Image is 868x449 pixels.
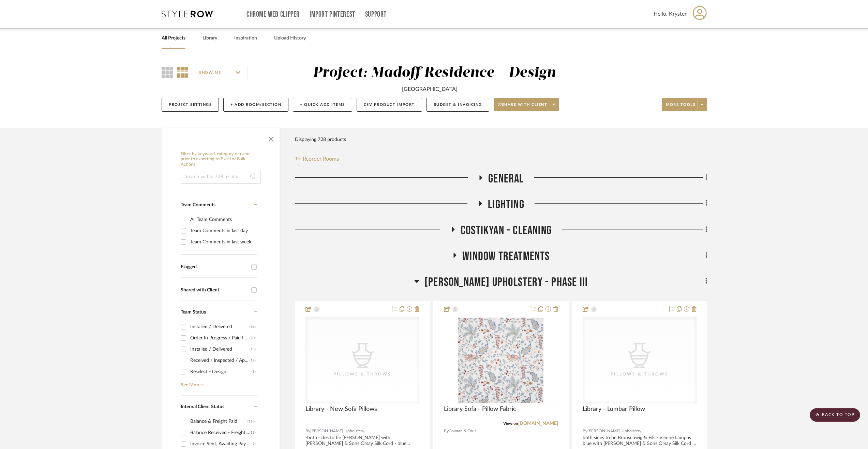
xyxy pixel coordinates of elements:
[223,98,288,112] button: + Add Room/Section
[190,321,250,332] div: Installed / Delivered
[264,131,278,145] button: Close
[181,203,215,207] span: Team Comments
[190,214,256,225] div: All Team Comments
[295,133,346,146] div: Displaying 728 products
[587,428,641,434] span: [PERSON_NAME] Upholstery
[518,421,558,426] a: [DOMAIN_NAME]
[190,416,248,427] div: Balance & Freight Paid
[248,416,256,427] div: (118)
[162,98,219,112] button: Project Settings
[654,10,688,18] span: Hello, Krysten
[310,12,355,17] a: Import Pinterest
[250,321,256,332] div: (66)
[583,317,696,403] div: 0
[293,98,352,112] button: + Quick Add Items
[250,333,256,343] div: (20)
[252,366,256,377] div: (9)
[190,366,252,377] div: Reselect - Design
[190,333,250,343] div: Order In Progress / Paid In Full w/ Freight, No Balance due
[310,428,364,434] span: [PERSON_NAME] Upholstery
[181,287,248,293] div: Shared with Client
[444,405,516,413] span: Library Sofa - Pillow Fabric
[328,371,396,378] div: Pillows & Throws
[462,249,550,264] span: Window Treatments
[203,34,217,43] a: Library
[305,405,377,413] span: Library - New Sofa Pillows
[444,317,557,403] div: 0
[461,223,552,238] span: Costikyan - Cleaning
[181,264,248,270] div: Flagged
[250,355,256,366] div: (18)
[313,66,556,80] div: Project: Madoff Residence - Design
[498,102,548,112] span: Share with client
[190,427,250,438] div: Balance Received - Freight Due
[583,405,645,413] span: Library - Lumbar Pillow
[190,225,256,236] div: Team Comments in last day
[488,197,524,212] span: Lighting
[190,355,250,366] div: Received / Inspected / Approved
[662,98,707,111] button: More tools
[181,310,206,315] span: Team Status
[426,98,489,112] button: Budget & Invoicing
[666,102,695,112] span: More tools
[181,404,224,409] span: Internal Client Status
[458,318,543,403] img: Library Sofa - Pillow Fabric
[162,34,185,43] a: All Projects
[357,98,422,112] button: CSV Product Import
[402,85,458,93] div: [GEOGRAPHIC_DATA]
[250,427,256,438] div: (13)
[190,344,250,355] div: Installed / Delivered
[181,151,260,167] h6: Filter by keyword, category or name prior to exporting to Excel or Bulk Actions
[449,428,476,434] span: Cowtan & Tout
[503,421,518,426] span: View on
[295,155,339,163] button: Reorder Rooms
[488,172,524,186] span: General
[306,317,419,403] div: 0
[494,98,559,111] button: Share with client
[190,237,256,247] div: Team Comments in last week
[583,428,587,434] span: By
[424,275,588,290] span: [PERSON_NAME] Upholstery - Phase III
[246,12,300,17] a: Chrome Web Clipper
[810,408,860,422] scroll-to-top-button: BACK TO TOP
[274,34,306,43] a: Upload History
[365,12,387,17] a: Support
[234,34,257,43] a: Inspiration
[250,344,256,355] div: (18)
[605,371,674,378] div: Pillows & Throws
[181,170,260,183] input: Search within 728 results
[179,377,257,388] a: See More +
[303,155,339,163] span: Reorder Rooms
[444,428,449,434] span: By
[305,428,310,434] span: By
